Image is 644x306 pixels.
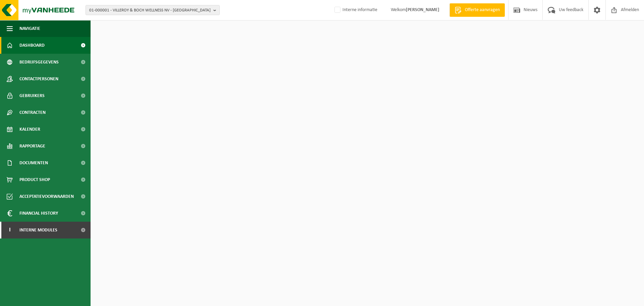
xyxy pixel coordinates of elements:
[333,5,377,15] label: Interne informatie
[449,3,505,17] a: Offerte aanvragen
[19,104,46,121] span: Contracten
[19,37,45,54] span: Dashboard
[86,5,220,15] button: 01-000001 - VILLEROY & BOCH WELLNESS NV - [GEOGRAPHIC_DATA]
[19,171,50,188] span: Product Shop
[19,155,48,171] span: Documenten
[89,5,211,15] span: 01-000001 - VILLEROY & BOCH WELLNESS NV - [GEOGRAPHIC_DATA]
[19,188,74,205] span: Acceptatievoorwaarden
[19,205,58,222] span: Financial History
[19,71,58,87] span: Contactpersonen
[19,222,57,238] span: Interne modules
[7,222,13,238] span: I
[463,7,501,13] span: Offerte aanvragen
[19,138,45,155] span: Rapportage
[19,54,59,71] span: Bedrijfsgegevens
[19,20,40,37] span: Navigatie
[19,87,45,104] span: Gebruikers
[19,121,40,138] span: Kalender
[406,7,439,12] strong: [PERSON_NAME]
